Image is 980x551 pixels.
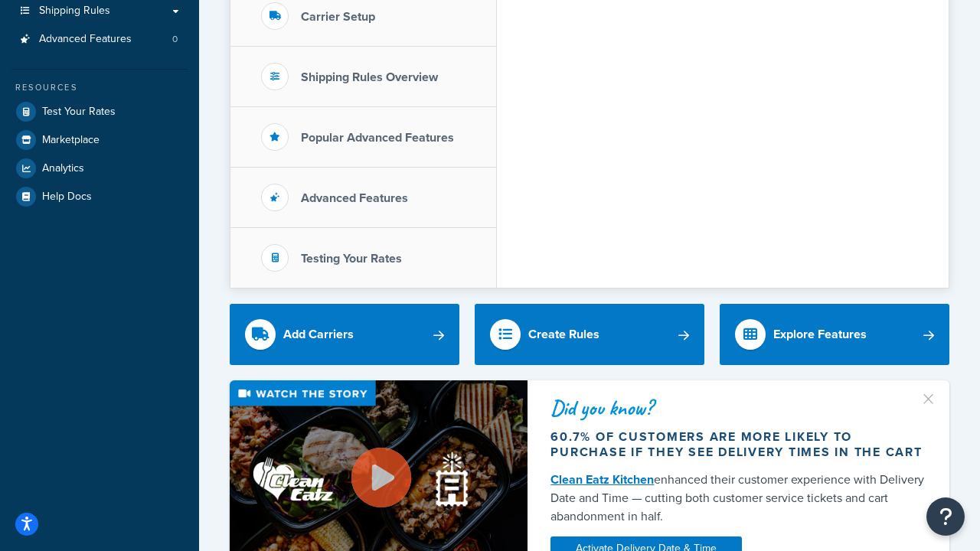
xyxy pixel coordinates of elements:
span: Shipping Rules [39,5,110,18]
a: Create Rules [475,304,704,365]
div: Resources [11,81,188,94]
a: Marketplace [11,126,188,154]
div: enhanced their customer experience with Delivery Date and Time — cutting both customer service ti... [550,471,926,526]
div: 60.7% of customers are more likely to purchase if they see delivery times in the cart [550,429,926,460]
h3: Testing Your Rates [301,252,402,266]
h3: Advanced Features [301,191,408,205]
h3: Popular Advanced Features [301,131,454,145]
a: Advanced Features0 [11,25,188,54]
div: Create Rules [528,324,599,345]
h3: Carrier Setup [301,10,375,24]
span: Advanced Features [39,33,132,46]
button: Open Resource Center [926,497,965,536]
span: Analytics [42,162,84,175]
li: Advanced Features [11,25,188,54]
a: Test Your Rates [11,98,188,126]
a: Analytics [11,155,188,182]
div: Add Carriers [283,324,354,345]
span: Marketplace [42,134,100,147]
span: 0 [172,33,178,46]
div: Did you know? [550,397,926,419]
a: Add Carriers [230,304,459,365]
span: Help Docs [42,191,92,204]
span: Test Your Rates [42,106,116,119]
div: Explore Features [773,324,867,345]
h3: Shipping Rules Overview [301,70,438,84]
a: Explore Features [720,304,949,365]
a: Clean Eatz Kitchen [550,471,654,488]
a: Help Docs [11,183,188,210]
